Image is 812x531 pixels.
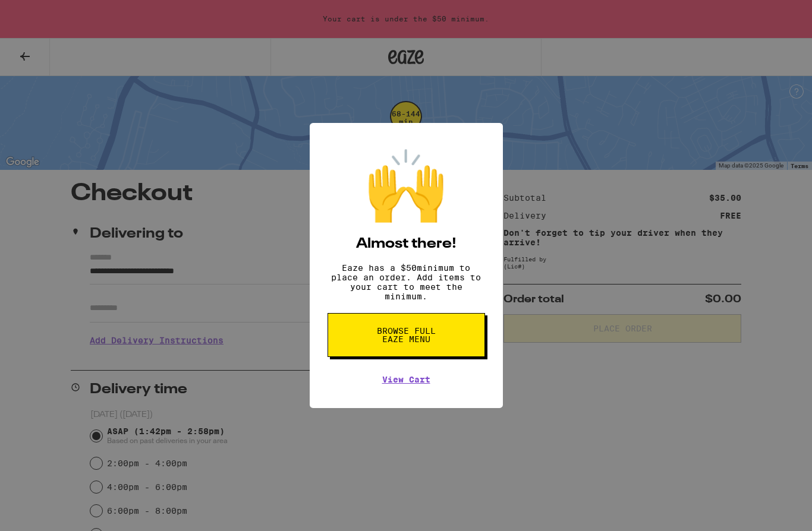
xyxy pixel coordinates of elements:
[328,313,485,357] button: Browse full Eaze Menu
[328,263,485,301] p: Eaze has a $ 50 minimum to place an order. Add items to your cart to meet the minimum.
[382,375,430,384] a: View Cart
[376,327,437,343] span: Browse full Eaze Menu
[364,147,448,225] div: 🙌
[356,237,457,251] h2: Almost there!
